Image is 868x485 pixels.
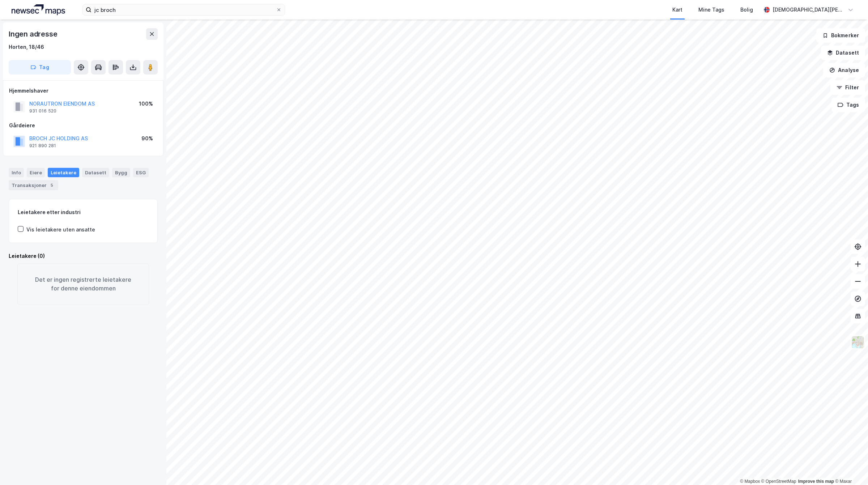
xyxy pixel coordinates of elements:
a: Mapbox [740,479,760,484]
div: Leietakere etter industri [18,208,149,217]
div: Det er ingen registrerte leietakere for denne eiendommen [17,263,149,305]
button: Bokmerker [816,28,865,43]
input: Søk på adresse, matrikkel, gårdeiere, leietakere eller personer [92,4,276,15]
div: Info [9,168,24,177]
div: Eiere [27,168,45,177]
div: Gårdeiere [9,121,157,130]
div: Horten, 18/46 [9,43,44,51]
div: Bolig [740,5,753,14]
div: Ingen adresse [9,28,59,40]
div: Datasett [82,168,109,177]
div: Bygg [112,168,130,177]
button: Tags [831,98,865,112]
a: Improve this map [798,479,834,484]
a: OpenStreetMap [761,479,796,484]
button: Filter [830,80,865,95]
div: Vis leietakere uten ansatte [26,225,95,234]
div: 5 [48,182,55,189]
div: 100% [139,99,153,108]
img: logo.a4113a55bc3d86da70a041830d287a7e.svg [12,4,65,15]
button: Analyse [823,63,865,77]
iframe: Chat Widget [832,450,868,485]
button: Tag [9,60,71,75]
div: Leietakere (0) [9,252,158,260]
button: Datasett [821,46,865,60]
div: 90% [141,134,153,143]
div: 931 016 520 [29,108,56,114]
div: Hjemmelshaver [9,86,157,95]
div: Kart [672,5,682,14]
div: Transaksjoner [9,180,58,190]
div: [DEMOGRAPHIC_DATA][PERSON_NAME] [773,5,845,14]
div: 921 890 281 [29,143,56,149]
div: Leietakere [48,168,79,177]
div: ESG [133,168,149,177]
img: Z [851,335,865,349]
div: Mine Tags [698,5,724,14]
